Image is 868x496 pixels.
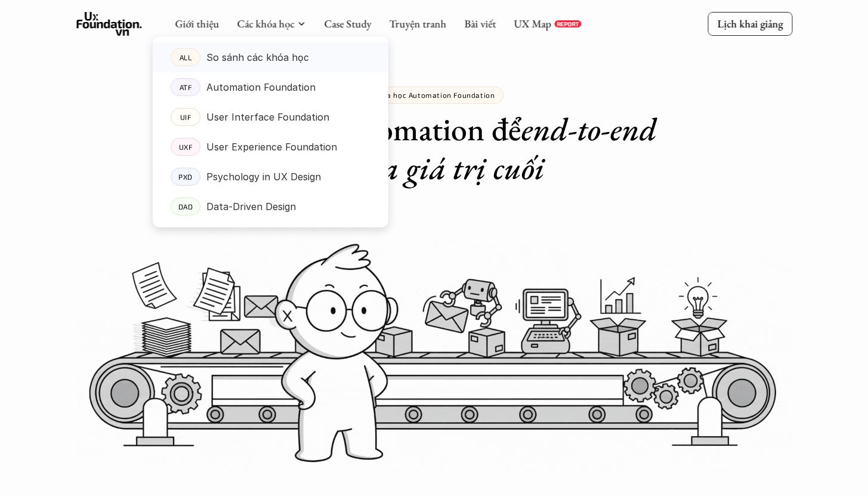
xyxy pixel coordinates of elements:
[717,17,783,30] p: Lịch khai giảng
[178,202,193,211] p: DAD
[464,17,496,30] a: Bài viết
[708,12,792,35] a: Lịch khai giảng
[514,17,551,30] a: UX Map
[153,42,388,72] a: ALLSo sánh các khóa học
[153,132,388,162] a: UXFUser Experience Foundation
[557,20,579,27] p: REPORT
[208,110,660,187] h1: Sử dụng Automation để
[153,162,388,192] a: PXDPsychology in UX Design
[179,53,191,61] p: ALL
[206,138,337,156] p: User Experience Foundation
[178,143,192,151] p: UXF
[153,72,388,102] a: ATFAutomation Foundation
[324,108,664,189] em: end-to-end tạo ra giá trị cuối
[179,83,191,91] p: ATF
[180,113,191,121] p: UIF
[178,172,193,181] p: PXD
[554,20,581,27] a: REPORT
[373,91,495,99] p: Khóa học Automation Foundation
[237,17,294,30] a: Các khóa học
[389,17,446,30] a: Truyện tranh
[324,17,371,30] a: Case Study
[206,198,296,215] p: Data-Driven Design
[206,168,321,186] p: Psychology in UX Design
[206,108,329,126] p: User Interface Foundation
[206,78,316,96] p: Automation Foundation
[153,192,388,221] a: DADData-Driven Design
[153,102,388,132] a: UIFUser Interface Foundation
[206,48,309,66] p: So sánh các khóa học
[175,17,219,30] a: Giới thiệu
